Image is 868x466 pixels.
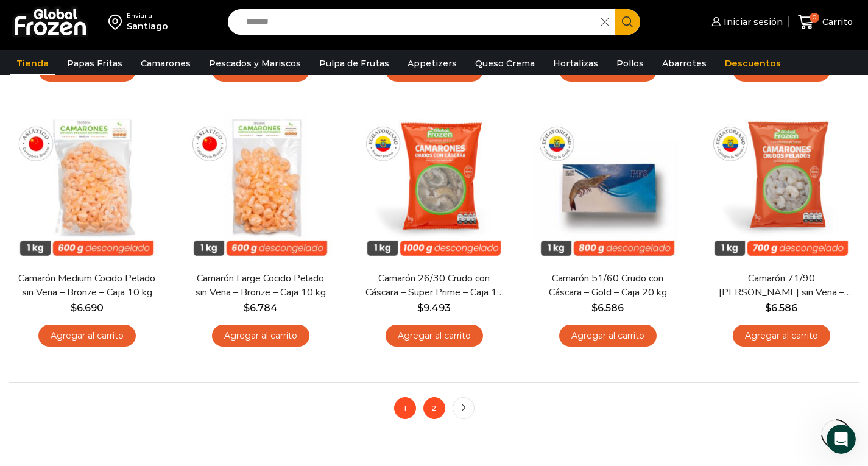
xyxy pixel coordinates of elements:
a: Agregar al carrito: “Camarón Medium Cocido Pelado sin Vena - Bronze - Caja 10 kg” [38,325,136,347]
a: Papas Fritas [61,52,129,75]
span: $ [244,302,250,314]
bdi: 6.586 [591,302,624,314]
span: $ [71,302,77,314]
a: Camarón Medium Cocido Pelado sin Vena – Bronze – Caja 10 kg [17,272,157,300]
span: Iniciar sesión [721,16,783,28]
a: Camarón 51/60 Crudo con Cáscara – Gold – Caja 20 kg [538,272,678,300]
a: Pulpa de Frutas [313,52,395,75]
a: Camarones [135,52,197,75]
a: Agregar al carrito: “Camarón Large Cocido Pelado sin Vena - Bronze - Caja 10 kg” [212,325,309,347]
a: Appetizers [401,52,463,75]
div: Enviar a [127,12,168,20]
span: $ [417,302,423,314]
span: Carrito [819,16,853,28]
span: 0 [810,13,819,23]
a: Agregar al carrito: “Camarón 26/30 Crudo con Cáscara - Super Prime - Caja 10 kg” [386,325,483,347]
a: Agregar al carrito: “Camarón 51/60 Crudo con Cáscara - Gold - Caja 20 kg” [559,325,657,347]
a: Pollos [610,52,650,75]
a: 2 [423,397,445,419]
bdi: 9.493 [417,302,451,314]
a: Abarrotes [656,52,713,75]
bdi: 6.586 [765,302,797,314]
a: Agregar al carrito: “Camarón 71/90 Crudo Pelado sin Vena - Silver - Caja 10 kg” [733,325,830,347]
iframe: Intercom live chat [827,425,856,454]
span: $ [591,302,598,314]
span: 1 [394,397,416,419]
img: address-field-icon.svg [108,12,127,32]
a: Camarón 71/90 [PERSON_NAME] sin Vena – Silver – Caja 10 kg [711,272,852,300]
bdi: 6.690 [71,302,104,314]
a: Camarón 26/30 Crudo con Cáscara – Super Prime – Caja 10 kg [364,272,504,300]
a: Descuentos [719,52,787,75]
a: Tienda [10,52,55,75]
a: Pescados y Mariscos [203,52,307,75]
bdi: 6.784 [244,302,278,314]
div: Santiago [127,20,168,32]
a: Hortalizas [547,52,604,75]
button: Search button [615,9,640,35]
a: Queso Crema [469,52,541,75]
a: 0 Carrito [795,8,856,37]
a: Iniciar sesión [708,10,783,34]
span: $ [765,302,771,314]
a: Camarón Large Cocido Pelado sin Vena – Bronze – Caja 10 kg [191,272,331,300]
